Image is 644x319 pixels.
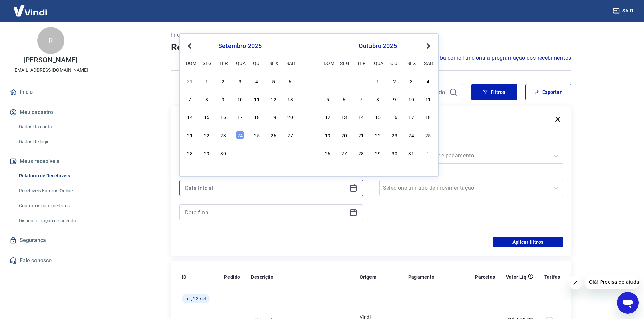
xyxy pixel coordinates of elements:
[8,0,52,21] img: Vindi
[390,131,399,139] div: Choose quinta-feira, 23 de outubro de 2025
[202,95,211,103] div: Choose segunda-feira, 8 de setembro de 2025
[186,42,194,50] button: Previous Month
[324,113,332,121] div: Choose domingo, 12 de outubro de 2025
[185,42,295,50] div: setembro 2025
[286,113,294,121] div: Choose sábado, 20 de setembro de 2025
[324,59,332,67] div: dom
[269,113,278,121] div: Choose sexta-feira, 19 de setembro de 2025
[357,149,365,157] div: Choose terça-feira, 28 de outubro de 2025
[432,54,571,62] a: Saiba como funciona a programação dos recebimentos
[219,59,228,67] div: ter
[219,131,228,139] div: Choose terça-feira, 23 de setembro de 2025
[381,138,562,146] label: Forma de Pagamento
[16,135,93,149] a: Dados de login
[171,41,571,54] h4: Relatório de Recebíveis
[253,149,261,157] div: Choose quinta-feira, 2 de outubro de 2025
[340,149,348,157] div: Choose segunda-feira, 27 de outubro de 2025
[424,113,432,121] div: Choose sábado, 18 de outubro de 2025
[374,113,382,121] div: Choose quarta-feira, 15 de outubro de 2025
[219,113,228,121] div: Choose terça-feira, 16 de setembro de 2025
[219,149,228,157] div: Choose terça-feira, 30 de setembro de 2025
[357,77,365,85] div: Choose terça-feira, 30 de setembro de 2025
[251,274,273,281] p: Descrição
[236,59,244,67] div: qua
[8,105,93,120] button: Meu cadastro
[544,274,560,281] p: Tarifas
[424,77,432,85] div: Choose sábado, 4 de outubro de 2025
[390,59,399,67] div: qui
[202,149,211,157] div: Choose segunda-feira, 29 de setembro de 2025
[390,77,399,85] div: Choose quinta-feira, 2 de outubro de 2025
[340,77,348,85] div: Choose segunda-feira, 29 de setembro de 2025
[16,214,93,228] a: Disponibilização de agenda
[236,131,244,139] div: Choose quarta-feira, 24 de setembro de 2025
[286,149,294,157] div: Choose sábado, 4 de outubro de 2025
[23,57,77,64] p: [PERSON_NAME]
[374,95,382,103] div: Choose quarta-feira, 8 de outubro de 2025
[171,31,185,39] p: Início
[324,149,332,157] div: Choose domingo, 26 de outubro de 2025
[424,42,432,50] button: Next Month
[242,31,301,39] p: Relatório de Recebíveis
[323,76,433,158] div: month 2025-10
[202,131,211,139] div: Choose segunda-feira, 22 de setembro de 2025
[424,131,432,139] div: Choose sábado, 25 de outubro de 2025
[269,77,278,85] div: Choose sexta-feira, 5 de setembro de 2025
[192,31,234,39] a: Meus Recebíveis
[237,31,239,39] p: /
[407,95,415,103] div: Choose sexta-feira, 10 de outubro de 2025
[253,95,261,103] div: Choose quinta-feira, 11 de setembro de 2025
[360,274,376,281] p: Origem
[424,95,432,103] div: Choose sábado, 11 de outubro de 2025
[236,149,244,157] div: Choose quarta-feira, 1 de outubro de 2025
[374,131,382,139] div: Choose quarta-feira, 22 de outubro de 2025
[374,77,382,85] div: Choose quarta-feira, 1 de outubro de 2025
[269,59,278,67] div: sex
[324,77,332,85] div: Choose domingo, 28 de setembro de 2025
[407,59,415,67] div: sex
[16,199,93,213] a: Contratos com credores
[186,149,194,157] div: Choose domingo, 28 de setembro de 2025
[253,131,261,139] div: Choose quinta-feira, 25 de setembro de 2025
[16,120,93,134] a: Dados da conta
[185,76,295,158] div: month 2025-09
[286,131,294,139] div: Choose sábado, 27 de setembro de 2025
[390,113,399,121] div: Choose quinta-feira, 16 de outubro de 2025
[4,5,57,10] span: Olá! Precisa de ajuda?
[340,59,348,67] div: seg
[506,274,528,281] p: Valor Líq.
[182,274,187,281] p: ID
[186,77,194,85] div: Choose domingo, 31 de agosto de 2025
[612,5,636,17] button: Sair
[585,274,639,289] iframe: Mensagem da empresa
[407,131,415,139] div: Choose sexta-feira, 24 de outubro de 2025
[390,149,399,157] div: Choose quinta-feira, 30 de outubro de 2025
[323,42,433,50] div: outubro 2025
[16,169,93,183] a: Relatório de Recebíveis
[253,113,261,121] div: Choose quinta-feira, 18 de setembro de 2025
[357,95,365,103] div: Choose terça-feira, 7 de outubro de 2025
[357,131,365,139] div: Choose terça-feira, 21 de outubro de 2025
[286,59,294,67] div: sab
[286,77,294,85] div: Choose sábado, 6 de setembro de 2025
[185,207,347,217] input: Data final
[186,59,194,67] div: dom
[202,77,211,85] div: Choose segunda-feira, 1 de setembro de 2025
[390,95,399,103] div: Choose quinta-feira, 9 de outubro de 2025
[340,113,348,121] div: Choose segunda-feira, 13 de outubro de 2025
[374,149,382,157] div: Choose quarta-feira, 29 de outubro de 2025
[253,59,261,67] div: qui
[202,59,211,67] div: seg
[357,113,365,121] div: Choose terça-feira, 14 de outubro de 2025
[324,131,332,139] div: Choose domingo, 19 de outubro de 2025
[186,131,194,139] div: Choose domingo, 21 de setembro de 2025
[617,292,639,314] iframe: Botão para abrir a janela de mensagens
[269,95,278,103] div: Choose sexta-feira, 12 de setembro de 2025
[37,27,64,54] div: R
[525,84,571,100] button: Exportar
[236,95,244,103] div: Choose quarta-feira, 10 de setembro de 2025
[424,149,432,157] div: Choose sábado, 1 de novembro de 2025
[236,77,244,85] div: Choose quarta-feira, 3 de setembro de 2025
[471,84,517,100] button: Filtros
